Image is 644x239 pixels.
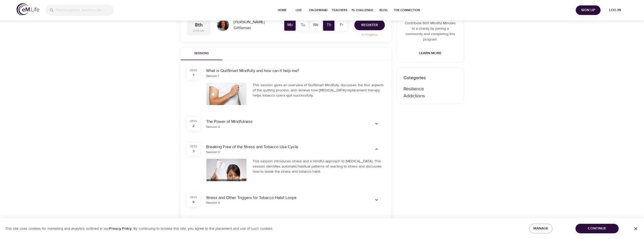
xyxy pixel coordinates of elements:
span: Sessions [184,51,219,56]
span: Continue [580,225,615,232]
div: Session 2 [206,125,220,129]
div: SESS [190,195,197,200]
p: Resilience [403,85,457,92]
span: Live [293,7,305,13]
div: Stress and Other Triggers for Tobacco Habit Loops [206,195,362,201]
div: What is QuitSmart Mindfully and how can it help me? [206,68,385,74]
div: 2:00 pm [193,29,205,33]
p: Contribute 600 Mindful Minutes to a charity by joining a community and completing this program. [403,21,457,42]
span: Teachers [332,7,347,13]
div: SESS [190,144,197,149]
span: The Connection [394,7,420,13]
div: SESS [190,68,197,73]
img: logo [17,3,39,15]
p: Addictions [403,92,457,99]
div: 3 [192,149,194,154]
button: Register [354,20,385,30]
div: Breaking Free of the Stress and Tobacco Use Cycle [206,144,362,150]
div: Mo [284,19,296,31]
a: Learn More [417,49,444,58]
div: 4 [192,200,194,205]
button: Manage [529,224,552,233]
span: On-Demand [309,7,328,13]
div: Session 1 [206,74,219,78]
div: Tu [297,19,309,31]
span: Manage [533,225,548,232]
button: Log in [603,5,627,15]
div: SESS [190,119,197,123]
div: We [310,19,321,31]
div: 2 [192,123,194,129]
span: Learn More [419,50,441,57]
div: 1 [193,73,194,78]
div: This session gives an overview of QuitSmart Mindfully, discusses the four aspects of the quitting... [253,83,385,98]
input: Find programs, teachers, etc... [56,5,114,16]
span: Blog [377,7,390,13]
div: 8th [195,21,203,29]
span: Sign Up [578,7,598,13]
div: Th [323,19,334,31]
div: This session introduces stress and a mindful approach to [MEDICAL_DATA]. This session identifies ... [253,159,385,174]
span: 1% Challenge [351,7,373,13]
p: Categories [403,74,457,81]
span: Log in [605,7,625,13]
button: Sign Up [576,5,601,15]
div: The Power of Mindfulness [206,119,362,125]
div: Session 4 [206,201,220,205]
button: Continue [575,224,619,233]
span: Register [361,22,378,28]
p: In Progress [351,32,388,37]
div: [PERSON_NAME] Gittleman [231,17,279,33]
span: Home [276,7,288,13]
div: Session 3 [206,150,220,154]
div: Fr [336,19,347,31]
a: Privacy Policy [109,226,132,231]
